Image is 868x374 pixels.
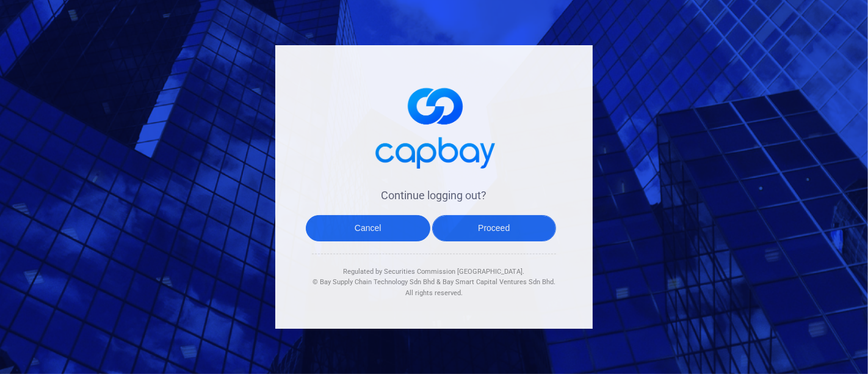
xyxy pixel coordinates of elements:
button: Proceed [432,215,557,241]
div: Regulated by Securities Commission [GEOGRAPHIC_DATA]. & All rights reserved. [312,254,556,299]
button: Cancel [306,215,430,241]
span: Bay Smart Capital Ventures Sdn Bhd. [443,278,555,286]
img: logo [367,76,501,176]
h4: Continue logging out? [312,188,556,203]
span: © Bay Supply Chain Technology Sdn Bhd [313,278,435,286]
